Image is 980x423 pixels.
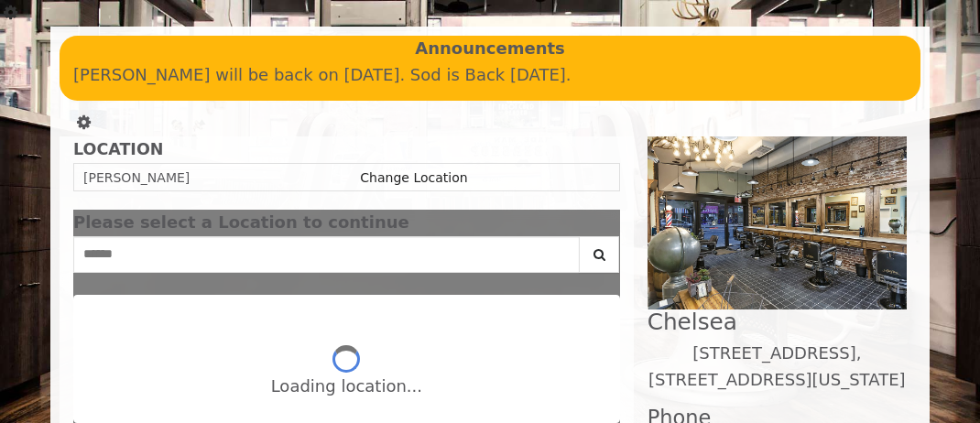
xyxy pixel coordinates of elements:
[271,374,422,400] div: Loading location...
[648,309,907,334] h2: Chelsea
[73,212,409,232] span: Please select a Location to continue
[415,36,565,62] b: Announcements
[589,248,610,261] i: Search button
[593,217,620,229] button: close dialog
[648,341,907,394] p: [STREET_ADDRESS],[STREET_ADDRESS][US_STATE]
[73,236,580,273] input: Search Center
[360,170,467,185] a: Change Location
[73,62,907,89] p: [PERSON_NAME] will be back on [DATE]. Sod is Back [DATE].
[83,170,190,185] span: [PERSON_NAME]
[73,236,620,282] div: Center Select
[73,140,163,158] b: LOCATION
